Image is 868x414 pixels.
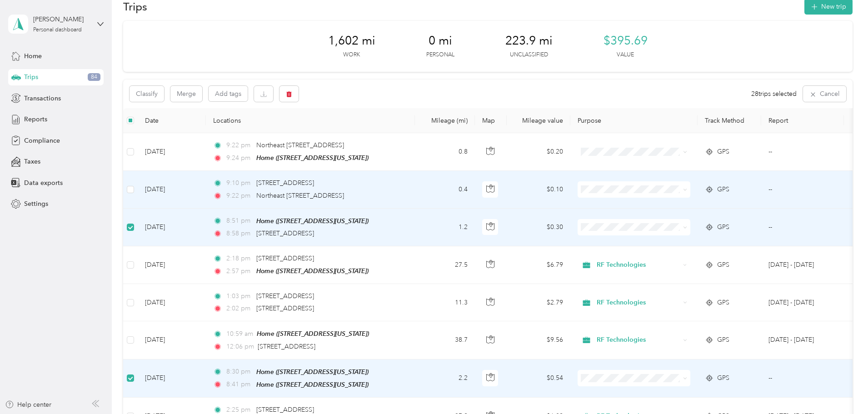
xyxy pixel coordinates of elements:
[256,141,344,149] span: Northeast [STREET_ADDRESS]
[507,321,570,359] td: $9.56
[138,209,206,246] td: [DATE]
[138,246,206,284] td: [DATE]
[226,367,252,377] span: 8:30 pm
[206,108,415,133] th: Locations
[475,108,507,133] th: Map
[138,171,206,208] td: [DATE]
[256,217,369,224] span: Home ([STREET_ADDRESS][US_STATE])
[761,359,844,398] td: --
[761,284,844,321] td: Aug 1 - 31, 2025
[698,108,761,133] th: Track Method
[426,51,454,59] p: Personal
[138,133,206,171] td: [DATE]
[761,133,844,171] td: --
[717,298,729,308] span: GPS
[415,246,475,284] td: 27.5
[803,86,846,102] button: Cancel
[415,133,475,171] td: 0.8
[415,321,475,359] td: 38.7
[717,147,729,157] span: GPS
[256,406,314,414] span: [STREET_ADDRESS]
[88,73,100,81] span: 84
[226,229,252,239] span: 8:58 pm
[507,209,570,246] td: $0.30
[617,51,634,59] p: Value
[256,267,369,274] span: Home ([STREET_ADDRESS][US_STATE])
[33,15,90,24] div: [PERSON_NAME]
[505,34,553,48] span: 223.9 mi
[226,304,252,314] span: 2:02 pm
[138,284,206,321] td: [DATE]
[226,178,252,188] span: 9:10 pm
[138,321,206,359] td: [DATE]
[256,154,369,161] span: Home ([STREET_ADDRESS][US_STATE])
[597,298,680,308] span: RF Technologies
[717,185,729,195] span: GPS
[597,335,680,345] span: RF Technologies
[256,229,314,237] span: [STREET_ADDRESS]
[761,108,844,133] th: Report
[209,86,248,101] button: Add tags
[226,291,252,301] span: 1:03 pm
[130,86,164,102] button: Classify
[761,209,844,246] td: --
[24,178,63,188] span: Data exports
[597,260,680,270] span: RF Technologies
[256,368,369,375] span: Home ([STREET_ADDRESS][US_STATE])
[717,222,729,232] span: GPS
[415,209,475,246] td: 1.2
[24,136,60,145] span: Compliance
[226,329,253,339] span: 10:59 am
[226,342,254,352] span: 12:06 pm
[507,133,570,171] td: $0.20
[328,34,375,48] span: 1,602 mi
[5,400,51,409] button: Help center
[570,108,698,133] th: Purpose
[761,171,844,208] td: --
[33,27,82,33] div: Personal dashboard
[761,321,844,359] td: Aug 1 - 31, 2025
[24,94,61,103] span: Transactions
[507,359,570,398] td: $0.54
[507,171,570,208] td: $0.10
[256,179,314,187] span: [STREET_ADDRESS]
[415,284,475,321] td: 11.3
[226,153,252,163] span: 9:24 pm
[138,359,206,398] td: [DATE]
[256,192,344,200] span: Northeast [STREET_ADDRESS]
[138,108,206,133] th: Date
[226,216,252,226] span: 8:51 pm
[817,363,868,414] iframe: Everlance-gr Chat Button Frame
[123,2,147,11] h1: Trips
[751,89,797,99] span: 28 trips selected
[226,254,252,264] span: 2:18 pm
[761,246,844,284] td: Aug 1 - 31, 2025
[24,72,38,82] span: Trips
[226,266,252,276] span: 2:57 pm
[429,34,452,48] span: 0 mi
[415,171,475,208] td: 0.4
[226,140,252,150] span: 9:22 pm
[226,191,252,201] span: 9:22 pm
[256,292,314,300] span: [STREET_ADDRESS]
[256,304,314,312] span: [STREET_ADDRESS]
[415,359,475,398] td: 2.2
[24,115,47,124] span: Reports
[226,379,252,389] span: 8:41 pm
[257,330,369,337] span: Home ([STREET_ADDRESS][US_STATE])
[507,246,570,284] td: $6.79
[507,108,570,133] th: Mileage value
[256,381,369,388] span: Home ([STREET_ADDRESS][US_STATE])
[24,157,40,166] span: Taxes
[24,51,42,61] span: Home
[343,51,360,59] p: Work
[507,284,570,321] td: $2.79
[510,51,548,59] p: Unclassified
[170,86,202,102] button: Merge
[717,373,729,383] span: GPS
[415,108,475,133] th: Mileage (mi)
[24,199,48,209] span: Settings
[258,343,315,350] span: [STREET_ADDRESS]
[256,254,314,262] span: [STREET_ADDRESS]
